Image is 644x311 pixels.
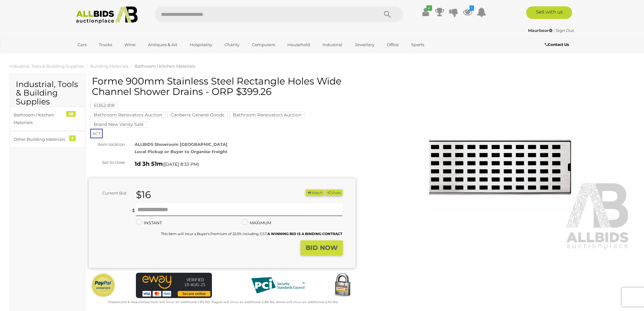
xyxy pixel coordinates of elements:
[90,273,116,298] img: Official PayPal Seal
[16,80,79,106] h2: Industrial, Tools & Building Supplies
[73,6,141,24] img: Allbids.com.au
[135,149,227,154] strong: Local Pickup or Buyer to Organise Freight
[135,64,195,69] a: Bathroom / Kitchen Materials
[90,112,166,117] a: Bathroom Renovators Auction
[469,5,474,11] i: 1
[66,111,76,117] div: 48
[135,142,227,147] strong: ALLBIDS Showroom [GEOGRAPHIC_DATA]
[229,112,305,117] a: Bathroom Renovators Auction
[229,112,305,118] mark: Bathroom Renovators Auction
[136,189,151,201] strong: $16
[372,6,403,22] button: Search
[90,102,118,109] mark: 51362-818
[528,28,552,33] strong: Maurbear
[73,50,127,60] a: [GEOGRAPHIC_DATA]
[186,40,216,50] a: Hospitality
[163,162,199,167] span: ( )
[545,41,571,48] a: Contact Us
[90,121,147,128] mark: Brand New Vanity Sale
[301,240,343,255] button: BID NOW
[421,6,430,18] a: ✔
[120,40,140,50] a: Wine
[144,40,182,50] a: Antiques & Art
[325,190,342,196] button: Share
[107,300,338,304] small: Mastercard & Visa transactions will incur an additional 1.9% fee. Paypal will incur an additional...
[90,112,166,118] mark: Bathroom Renovators Auction
[10,107,85,131] a: Bathroom / Kitchen Materials 48
[89,190,131,197] div: Current Bid
[14,136,66,143] div: Other Building Materials
[526,6,572,19] a: Sell with us
[84,159,130,166] div: Set to close
[92,76,354,97] h1: Forme 900mm Stainless Steel Rectangle Holes Wide Channel Shower Drains - ORP $399.26
[90,122,147,127] a: Brand New Vanity Sale
[167,112,228,118] mark: Canberra General Goods
[267,232,342,236] b: A WINNING BID IS A BINDING CONTRACT
[161,232,342,236] small: This Item will incur a Buyer's Premium of 22.5% including GST.
[10,64,84,69] a: Industrial, Tools & Building Supplies
[136,219,162,227] label: INSTANT
[407,40,428,50] a: Sports
[95,40,116,50] a: Trucks
[351,40,379,50] a: Jewellery
[248,40,279,50] a: Computers
[426,5,432,11] i: ✔
[84,141,130,148] div: Item location
[553,28,555,33] span: |
[10,131,85,148] a: Other Building Materials 2
[283,40,314,50] a: Household
[545,42,569,47] b: Contact Us
[90,129,103,138] span: ACT
[246,273,309,298] img: PCI DSS compliant
[318,40,347,50] a: Industrial
[242,219,271,227] label: MAXIMUM
[167,112,228,117] a: Canberra General Goods
[463,6,472,18] a: 1
[383,40,403,50] a: Office
[365,79,632,251] img: Forme 900mm Stainless Steel Rectangle Holes Wide Channel Shower Drains - ORP $399.26
[528,28,553,33] a: Maurbear
[135,160,163,167] strong: 1d 3h 51m
[69,135,76,141] div: 2
[556,28,574,33] a: Sign Out
[73,40,91,50] a: Cars
[306,190,324,196] li: Watch this item
[330,273,355,298] img: Secured by Rapid SSL
[306,190,324,196] button: Watch
[90,103,118,108] a: 51362-818
[136,273,212,298] img: eWAY Payment Gateway
[306,244,338,252] strong: BID NOW
[90,64,128,69] a: Building Materials
[14,111,66,126] div: Bathroom / Kitchen Materials
[164,161,198,167] span: [DATE] 8:33 PM
[220,40,244,50] a: Charity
